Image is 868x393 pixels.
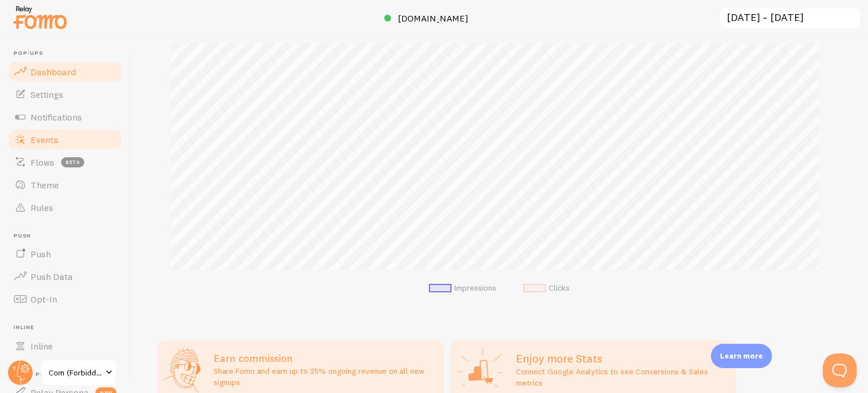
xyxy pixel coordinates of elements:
a: Settings [7,83,123,106]
li: Clicks [523,283,570,293]
span: Inline [14,324,123,331]
div: Learn more [711,344,772,368]
span: Pop-ups [14,50,123,57]
span: Rules [31,202,53,213]
a: Push [7,243,123,265]
p: Share Fomo and earn up to 25% ongoing revenue on all new signups [214,365,437,388]
li: Impressions [429,283,496,293]
a: Notifications [7,106,123,128]
a: Inline [7,335,123,357]
a: Theme [7,174,123,196]
a: Com (Forbiddenfruit) [41,359,117,386]
span: Push [14,232,123,240]
span: Theme [31,179,59,191]
span: Inline [31,340,53,352]
span: Push Data [31,271,73,282]
span: Flows [31,157,54,168]
h2: Enjoy more Stats [516,351,730,366]
span: Push [31,248,51,260]
img: Google Analytics [457,347,502,392]
img: fomo-relay-logo-orange.svg [12,3,68,32]
p: Connect Google Analytics to see Conversions & Sales metrics [516,366,730,388]
span: Events [31,134,58,145]
a: Dashboard [7,61,123,83]
a: Events [7,128,123,151]
p: Learn more [720,351,763,361]
a: Rules [7,196,123,219]
span: beta [61,157,84,167]
a: Push Data [7,265,123,288]
h3: Earn commission [214,352,437,365]
a: Flows beta [7,151,123,174]
span: Opt-In [31,293,57,305]
iframe: Help Scout Beacon - Open [823,353,857,387]
span: Notifications [31,111,82,123]
span: Dashboard [31,66,76,77]
a: Opt-In [7,288,123,310]
span: Settings [31,89,63,100]
span: Com (Forbiddenfruit) [49,366,102,379]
